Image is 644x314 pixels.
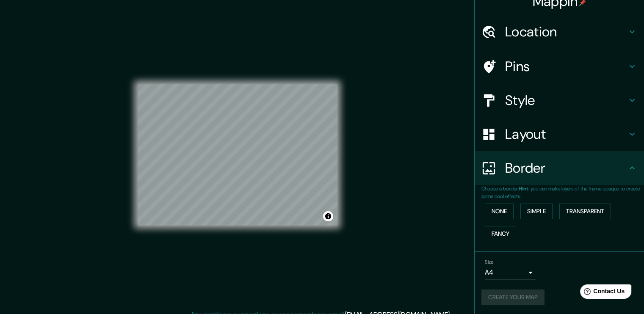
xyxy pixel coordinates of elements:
[505,160,627,176] h4: Border
[505,92,627,109] h4: Style
[475,83,644,117] div: Style
[520,204,553,219] button: Simple
[505,23,627,40] h4: Location
[505,126,627,143] h4: Layout
[519,185,528,192] b: Hint
[475,151,644,185] div: Border
[138,84,337,226] canvas: Map
[481,185,644,200] p: Choose a border. : you can make layers of the frame opaque to create some cool effects.
[475,117,644,151] div: Layout
[505,58,627,75] h4: Pins
[559,204,611,219] button: Transparent
[475,15,644,49] div: Location
[485,266,536,279] div: A4
[485,259,494,266] label: Size
[485,226,516,242] button: Fancy
[485,204,514,219] button: None
[569,281,635,305] iframe: Help widget launcher
[323,211,333,221] button: Toggle attribution
[475,50,644,83] div: Pins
